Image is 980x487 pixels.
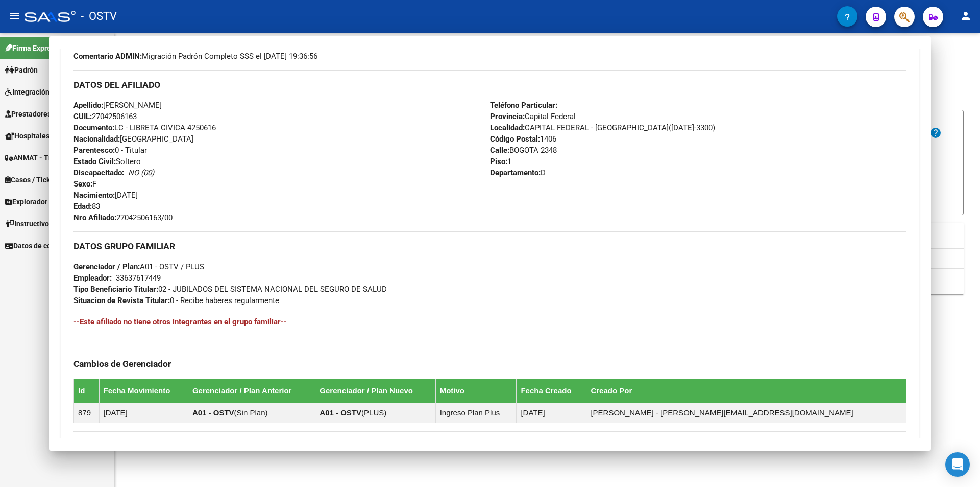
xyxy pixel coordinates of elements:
strong: Localidad: [490,123,525,132]
strong: Tipo Beneficiario Titular: [73,285,158,294]
span: [DATE] [73,191,138,200]
strong: Provincia: [490,112,525,121]
strong: Departamento: [490,168,541,177]
strong: Comentario ADMIN: [73,52,142,61]
h3: DATOS GRUPO FAMILIAR [73,241,906,252]
span: A01 - OSTV / PLUS [73,262,204,271]
th: Fecha Creado [517,379,586,403]
span: ANMAT - Trazabilidad [5,152,85,164]
span: D [490,168,546,177]
span: PLUS [364,408,384,417]
td: Ingreso Plan Plus [435,403,517,423]
td: ( ) [188,403,315,423]
span: Soltero [73,157,141,166]
strong: Estado Civil: [73,157,116,166]
strong: Edad: [73,202,92,211]
td: [DATE] [517,403,586,423]
strong: Sexo: [73,179,92,189]
mat-icon: person [960,10,972,22]
span: 0 - Titular [73,146,147,155]
th: Gerenciador / Plan Nuevo [315,379,435,403]
th: Id [74,379,100,403]
span: 02 - JUBILADOS DEL SISTEMA NACIONAL DEL SEGURO DE SALUD [73,285,387,294]
span: 0 - Recibe haberes regularmente [73,296,279,305]
span: BOGOTA 2348 [490,146,557,155]
th: Creado Por [586,379,906,403]
span: 27042506163 [73,112,137,121]
strong: Discapacitado: [73,168,124,177]
span: Sin Plan [237,408,265,417]
span: Explorador de Archivos [5,196,87,207]
span: 1 [490,157,511,166]
strong: Nacionalidad: [73,134,120,144]
span: Padrón [5,64,38,76]
span: Prestadores / Proveedores [5,108,98,120]
span: [PERSON_NAME] [73,101,162,110]
strong: Teléfono Particular: [490,101,557,110]
strong: Situacion de Revista Titular: [73,296,170,305]
span: CAPITAL FEDERAL - [GEOGRAPHIC_DATA]([DATE]-3300) [490,123,715,132]
strong: Nacimiento: [73,191,115,200]
strong: CUIL: [73,112,92,121]
div: 33637617449 [116,272,161,284]
h3: Cambios de Gerenciador [73,358,906,369]
td: [DATE] [99,403,188,423]
span: F [73,179,96,189]
h3: DATOS DEL AFILIADO [73,79,906,90]
td: ( ) [315,403,435,423]
strong: Gerenciador / Plan: [73,262,140,271]
strong: Calle: [490,146,509,155]
strong: A01 - OSTV [320,408,361,417]
span: Hospitales Públicos [5,130,79,142]
span: 83 [73,202,100,211]
th: Fecha Movimiento [99,379,188,403]
h4: --Este afiliado no tiene otros integrantes en el grupo familiar-- [73,316,906,328]
strong: Documento: [73,123,114,132]
mat-icon: menu [8,10,20,22]
span: Firma Express [5,42,58,54]
span: 27042506163/00 [73,213,173,222]
span: - OSTV [81,5,117,28]
span: LC - LIBRETA CIVICA 4250616 [73,123,216,132]
th: Motivo [435,379,517,403]
td: [PERSON_NAME] - [PERSON_NAME][EMAIL_ADDRESS][DOMAIN_NAME] [586,403,906,423]
strong: Piso: [490,157,507,166]
strong: Código Postal: [490,134,540,144]
span: Migración Padrón Completo SSS el [DATE] 19:36:56 [73,51,317,62]
span: Instructivos [5,218,53,229]
i: NO (00) [128,168,154,177]
span: Capital Federal [490,112,576,121]
strong: Nro Afiliado: [73,213,116,222]
strong: Apellido: [73,101,103,110]
span: [GEOGRAPHIC_DATA] [73,134,193,144]
strong: Empleador: [73,273,112,283]
div: Open Intercom Messenger [945,452,970,477]
span: Datos de contacto [5,240,72,251]
span: Integración (discapacidad) [5,86,100,98]
th: Gerenciador / Plan Anterior [188,379,315,403]
span: Casos / Tickets [5,174,60,185]
td: 879 [74,403,100,423]
span: 1406 [490,134,556,144]
strong: A01 - OSTV [192,408,234,417]
mat-icon: help [929,127,942,139]
strong: Parentesco: [73,146,115,155]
